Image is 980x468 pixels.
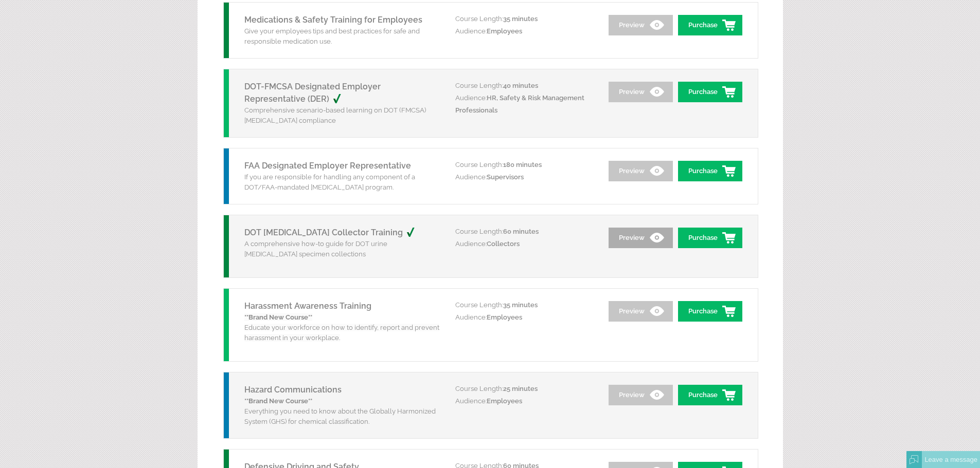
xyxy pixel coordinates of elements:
a: Preview [609,228,673,248]
span: 25 minutes [503,385,538,392]
a: Preview [609,385,673,405]
a: Purchase [678,15,742,35]
a: Hazard Communications [244,385,342,395]
img: Offline [910,455,919,464]
p: Audience: [455,311,594,324]
p: Course Length: [455,159,594,171]
p: A comprehensive how-to guide for DOT urine [MEDICAL_DATA] specimen collections [244,239,440,259]
span: HR, Safety & Risk Management Professionals [455,94,584,114]
p: Course Length: [455,226,594,238]
span: Employees [487,313,522,321]
a: FAA Designated Employer Representative [244,161,411,171]
a: DOT [MEDICAL_DATA] Collector Training [244,228,426,237]
a: Purchase [678,301,742,322]
a: Preview [609,15,673,35]
a: Harassment Awareness Training [244,301,371,311]
a: Preview [609,301,673,322]
span: 40 minutes [503,82,538,89]
p: Course Length: [455,383,594,395]
span: Educate your workforce on how to identify, report and prevent harassment in your workplace. [244,313,439,342]
a: Purchase [678,161,742,181]
p: Course Length: [455,299,594,311]
span: 60 minutes [503,228,539,235]
span: Employees [487,27,522,35]
span: 35 minutes [503,301,538,309]
p: Audience: [455,395,594,407]
p: Course Length: [455,80,594,92]
p: Everything you need to know about the Globally Harmonized System (GHS) for chemical classification. [244,396,440,427]
strong: **Brand New Course** [244,313,312,321]
strong: **Brand New Course** [244,397,312,405]
a: Purchase [678,228,742,248]
a: Medications & Safety Training for Employees [244,15,422,25]
p: Audience: [455,171,594,183]
span: Collectors [487,240,520,248]
span: Give your employees tips and best practices for safe and responsible medication use. [244,27,420,45]
p: If you are responsible for handling any component of a DOT/FAA-mandated [MEDICAL_DATA] program. [244,172,440,193]
a: Purchase [678,82,742,102]
span: Comprehensive scenario-based learning on DOT (FMCSA) [MEDICAL_DATA] compliance [244,106,426,124]
a: Preview [609,161,673,181]
a: Purchase [678,385,742,405]
p: Course Length: [455,13,594,25]
a: DOT-FMCSA Designated Employer Representative (DER) [244,82,381,104]
span: Employees [487,397,522,405]
p: Audience: [455,238,594,250]
a: Preview [609,82,673,102]
p: Audience: [455,92,594,117]
span: 35 minutes [503,15,538,23]
div: Leave a message [922,451,980,468]
span: 180 minutes [503,161,542,169]
p: Audience: [455,25,594,38]
span: Supervisors [487,173,524,181]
